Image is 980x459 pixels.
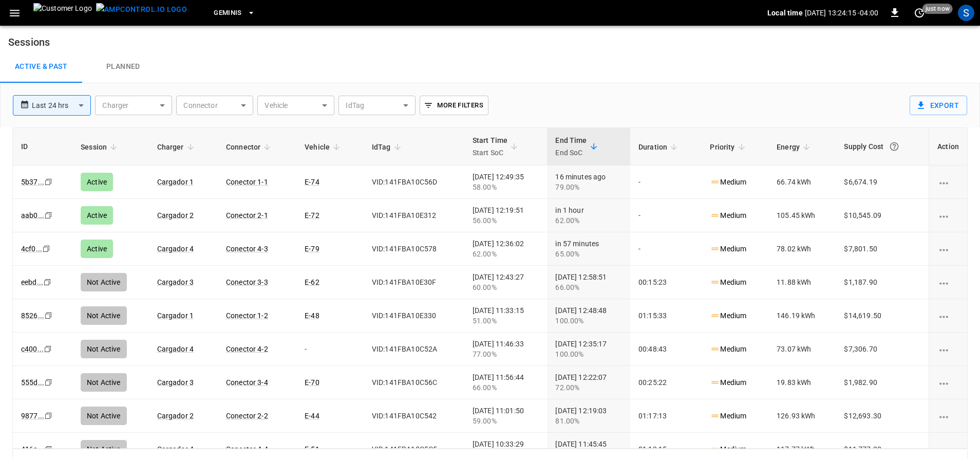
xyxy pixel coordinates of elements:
[630,366,702,399] td: 00:25:22
[81,173,113,191] div: Active
[473,406,539,426] div: [DATE] 11:01:50
[157,445,194,453] a: Cargador 4
[81,141,120,153] span: Session
[885,137,903,156] button: The cost of your charging session based on your supply rates
[473,272,539,292] div: [DATE] 12:43:27
[21,311,44,320] a: 8526...
[44,176,54,188] div: copy
[630,333,702,366] td: 00:48:43
[296,333,364,366] td: -
[937,411,959,421] div: charging session options
[768,399,836,433] td: 126.93 kWh
[555,349,622,359] div: 100.00%
[226,311,268,320] a: Conector 1-2
[710,244,746,254] p: Medium
[768,366,836,399] td: 19.83 kWh
[44,377,54,388] div: copy
[710,177,746,188] p: Medium
[473,305,539,326] div: [DATE] 11:33:15
[630,399,702,433] td: 01:17:13
[81,306,127,325] div: Not Active
[364,299,464,333] td: VID:141FBA10E330
[473,238,539,259] div: [DATE] 12:36:02
[44,210,54,221] div: copy
[210,3,259,23] button: Geminis
[157,141,197,153] span: Charger
[630,199,702,232] td: -
[473,215,539,226] div: 56.00%
[157,278,194,286] a: Cargador 3
[937,344,959,354] div: charging session options
[473,316,539,326] div: 51.00%
[305,141,343,153] span: Vehicle
[555,406,622,426] div: [DATE] 12:19:03
[96,3,187,16] img: ampcontrol.io logo
[364,333,464,366] td: VID:141FBA10C52A
[555,249,622,259] div: 65.00%
[305,412,319,420] a: E-44
[836,266,929,299] td: $1,187.90
[710,411,746,421] p: Medium
[937,277,959,287] div: charging session options
[305,178,319,186] a: E-74
[555,134,587,159] div: End Time
[364,166,464,199] td: VID:141FBA10C56D
[305,245,319,253] a: E-79
[630,299,702,333] td: 01:15:33
[157,345,194,353] a: Cargador 4
[21,378,44,387] a: 555d...
[836,232,929,266] td: $7,801.50
[226,211,268,219] a: Conector 2-1
[638,141,681,153] span: Duration
[937,377,959,388] div: charging session options
[473,182,539,192] div: 58.00%
[21,278,43,286] a: eebd...
[420,96,488,115] button: More Filters
[630,232,702,266] td: -
[214,7,242,19] span: Geminis
[305,211,319,219] a: E-72
[226,445,268,453] a: Conector 4-4
[226,278,268,286] a: Conector 3-3
[21,211,44,219] a: aab0...
[13,128,72,166] th: ID
[473,282,539,292] div: 60.00%
[937,244,959,254] div: charging session options
[768,199,836,232] td: 105.45 kWh
[364,232,464,266] td: VID:141FBA10C578
[157,178,194,186] a: Cargador 1
[710,277,746,288] p: Medium
[305,445,319,453] a: E-51
[630,266,702,299] td: 00:15:23
[937,177,959,187] div: charging session options
[42,243,52,254] div: copy
[12,127,968,449] div: sessions table
[364,199,464,232] td: VID:141FBA10E312
[555,205,622,226] div: in 1 hour
[21,245,42,253] a: 4cf0...
[836,199,929,232] td: $10,545.09
[768,232,836,266] td: 78.02 kWh
[710,210,746,221] p: Medium
[958,5,974,21] div: profile-icon
[473,416,539,426] div: 59.00%
[473,205,539,226] div: [DATE] 12:19:51
[82,50,164,83] a: Planned
[768,166,836,199] td: 66.74 kWh
[157,311,194,320] a: Cargador 1
[21,178,44,186] a: 5b37...
[473,339,539,359] div: [DATE] 11:46:33
[473,382,539,393] div: 66.00%
[157,245,194,253] a: Cargador 4
[81,373,127,392] div: Not Active
[305,311,319,320] a: E-48
[555,272,622,292] div: [DATE] 12:58:51
[555,316,622,326] div: 100.00%
[630,166,702,199] td: -
[555,339,622,359] div: [DATE] 12:35:17
[473,134,508,159] div: Start Time
[768,333,836,366] td: 73.07 kWh
[81,273,127,291] div: Not Active
[710,310,746,321] p: Medium
[81,340,127,358] div: Not Active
